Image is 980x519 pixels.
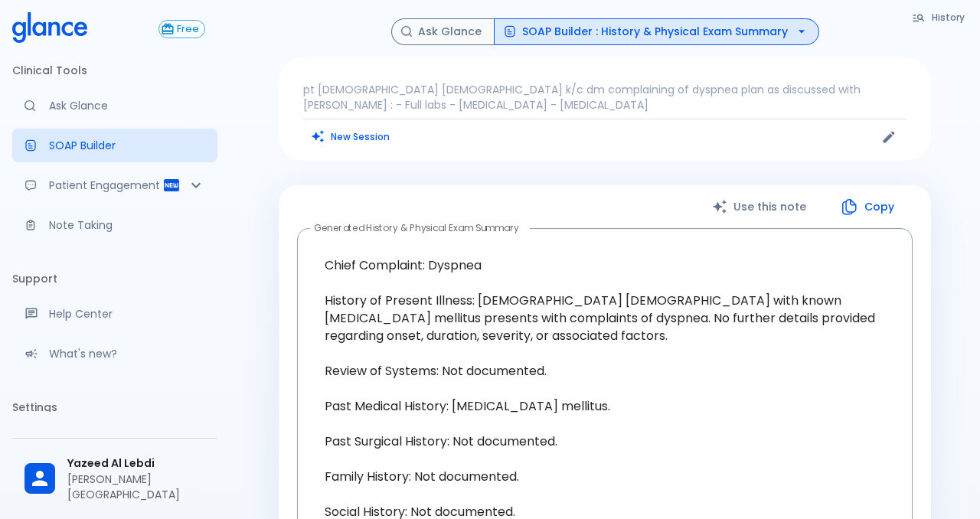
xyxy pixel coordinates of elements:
[12,389,217,426] li: Settings
[697,191,825,223] button: Use this note
[12,168,217,202] div: Patient Reports & Referrals
[158,20,205,38] button: Free
[303,126,399,148] button: Clears all inputs and results.
[158,20,217,38] a: Click to view or change your subscription
[12,297,217,331] a: Get help from our support team
[494,18,819,45] button: SOAP Builder : History & Physical Exam Summary
[67,455,205,472] span: Yazeed Al Lebdi
[49,178,162,193] p: Patient Engagement
[12,208,217,242] a: Advanced note-taking
[391,18,495,45] button: Ask Glance
[877,126,900,149] button: Edit
[12,89,217,122] a: Moramiz: Find ICD10AM codes instantly
[49,98,205,113] p: Ask Glance
[303,82,906,113] p: pt [DEMOGRAPHIC_DATA] [DEMOGRAPHIC_DATA] k/c dm complaining of dyspnea plan as discussed with [PE...
[49,217,205,233] p: Note Taking
[67,472,205,502] p: [PERSON_NAME][GEOGRAPHIC_DATA]
[12,129,217,162] a: Docugen: Compose a clinical documentation in seconds
[12,52,217,89] li: Clinical Tools
[49,138,205,153] p: SOAP Builder
[171,24,204,35] span: Free
[49,346,205,361] p: What's new?
[12,445,217,513] div: Yazeed Al Lebdi[PERSON_NAME][GEOGRAPHIC_DATA]
[49,306,205,322] p: Help Center
[825,191,913,223] button: Copy
[904,6,974,28] button: History
[12,337,217,370] div: Recent updates and feature releases
[12,260,217,297] li: Support
[314,221,519,234] label: Generated History & Physical Exam Summary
